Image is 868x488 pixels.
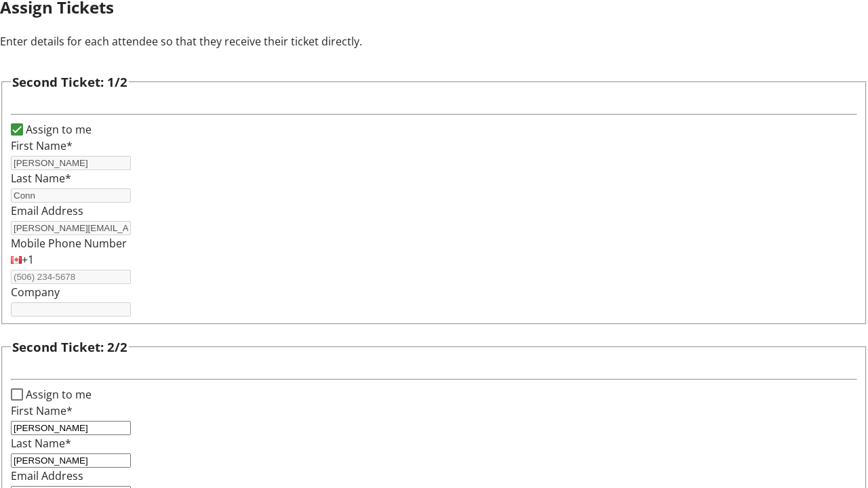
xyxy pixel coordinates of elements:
[12,338,127,357] h3: Second Ticket: 2/2
[12,73,127,91] h3: Second Ticket: 1/2
[11,468,83,483] label: Email Address
[11,403,73,418] label: First Name*
[11,138,73,153] label: First Name*
[23,121,92,138] label: Assign to me
[11,171,71,186] label: Last Name*
[11,285,60,300] label: Company
[11,436,71,451] label: Last Name*
[11,270,131,284] input: (506) 234-5678
[23,386,92,403] label: Assign to me
[11,236,127,251] label: Mobile Phone Number
[11,203,83,218] label: Email Address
